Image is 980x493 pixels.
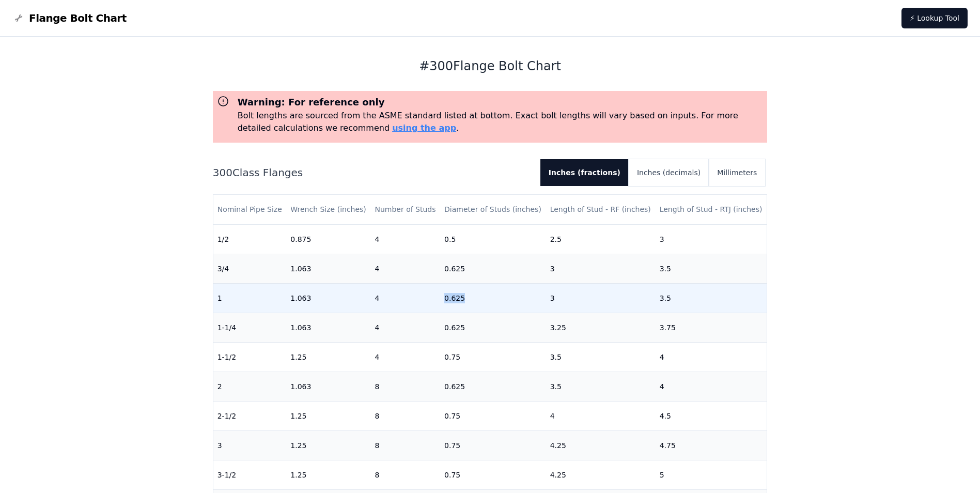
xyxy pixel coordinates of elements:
[656,372,767,401] td: 4
[12,11,127,25] a: Flange Bolt Chart LogoFlange Bolt Chart
[629,159,709,186] button: Inches (decimals)
[546,283,656,313] td: 3
[656,195,767,224] th: Length of Stud - RTJ (inches)
[286,430,370,460] td: 1.25
[213,460,287,489] td: 3-1/2
[656,313,767,342] td: 3.75
[370,460,440,489] td: 8
[286,283,370,313] td: 1.063
[213,165,532,180] h2: 300 Class Flanges
[540,159,629,186] button: Inches (fractions)
[238,110,764,134] p: Bolt lengths are sourced from the ASME standard listed at bottom. Exact bolt lengths will vary ba...
[656,460,767,489] td: 5
[213,224,287,254] td: 1/2
[656,224,767,254] td: 3
[392,123,456,133] a: using the app
[440,342,546,372] td: 0.75
[546,313,656,342] td: 3.25
[440,460,546,489] td: 0.75
[286,342,370,372] td: 1.25
[213,342,287,372] td: 1-1/2
[213,58,768,74] h1: # 300 Flange Bolt Chart
[238,95,764,110] h3: Warning: For reference only
[213,254,287,283] td: 3/4
[546,460,656,489] td: 4.25
[370,342,440,372] td: 4
[370,401,440,430] td: 8
[213,401,287,430] td: 2-1/2
[656,342,767,372] td: 4
[709,159,765,186] button: Millimeters
[286,372,370,401] td: 1.063
[901,8,968,28] a: ⚡ Lookup Tool
[656,430,767,460] td: 4.75
[656,254,767,283] td: 3.5
[440,430,546,460] td: 0.75
[286,224,370,254] td: 0.875
[546,254,656,283] td: 3
[440,313,546,342] td: 0.625
[213,430,287,460] td: 3
[656,283,767,313] td: 3.5
[286,254,370,283] td: 1.063
[370,372,440,401] td: 8
[546,195,656,224] th: Length of Stud - RF (inches)
[370,313,440,342] td: 4
[213,195,287,224] th: Nominal Pipe Size
[370,195,440,224] th: Number of Studs
[440,372,546,401] td: 0.625
[546,401,656,430] td: 4
[370,224,440,254] td: 4
[656,401,767,430] td: 4.5
[546,224,656,254] td: 2.5
[370,254,440,283] td: 4
[370,283,440,313] td: 4
[29,11,127,25] span: Flange Bolt Chart
[12,12,25,24] img: Flange Bolt Chart Logo
[440,195,546,224] th: Diameter of Studs (inches)
[286,401,370,430] td: 1.25
[546,372,656,401] td: 3.5
[286,195,370,224] th: Wrench Size (inches)
[286,313,370,342] td: 1.063
[213,313,287,342] td: 1-1/4
[213,372,287,401] td: 2
[213,283,287,313] td: 1
[286,460,370,489] td: 1.25
[440,401,546,430] td: 0.75
[546,430,656,460] td: 4.25
[440,283,546,313] td: 0.625
[440,254,546,283] td: 0.625
[546,342,656,372] td: 3.5
[370,430,440,460] td: 8
[440,224,546,254] td: 0.5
